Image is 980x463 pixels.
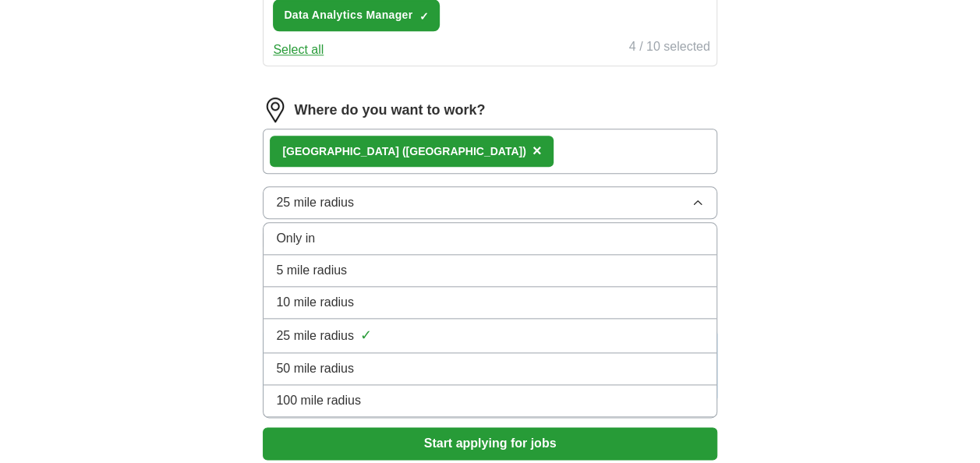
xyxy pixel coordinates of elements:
span: 10 mile radius [276,293,354,312]
button: Select all [273,41,324,59]
span: 50 mile radius [276,359,354,378]
span: ([GEOGRAPHIC_DATA]) [402,145,526,157]
label: Where do you want to work? [294,100,485,121]
strong: [GEOGRAPHIC_DATA] [282,145,399,157]
div: 4 / 10 selected [629,37,710,59]
button: × [532,140,542,163]
span: ✓ [419,10,428,23]
span: 25 mile radius [276,327,354,345]
span: × [532,142,542,159]
button: Start applying for jobs [263,427,716,460]
button: 25 mile radius [263,186,716,219]
span: Only in [276,229,315,248]
span: Data Analytics Manager [284,7,412,23]
span: 25 mile radius [276,193,354,212]
span: ✓ [360,325,372,346]
span: 100 mile radius [276,391,361,410]
img: location.png [263,97,288,122]
span: 5 mile radius [276,261,347,280]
